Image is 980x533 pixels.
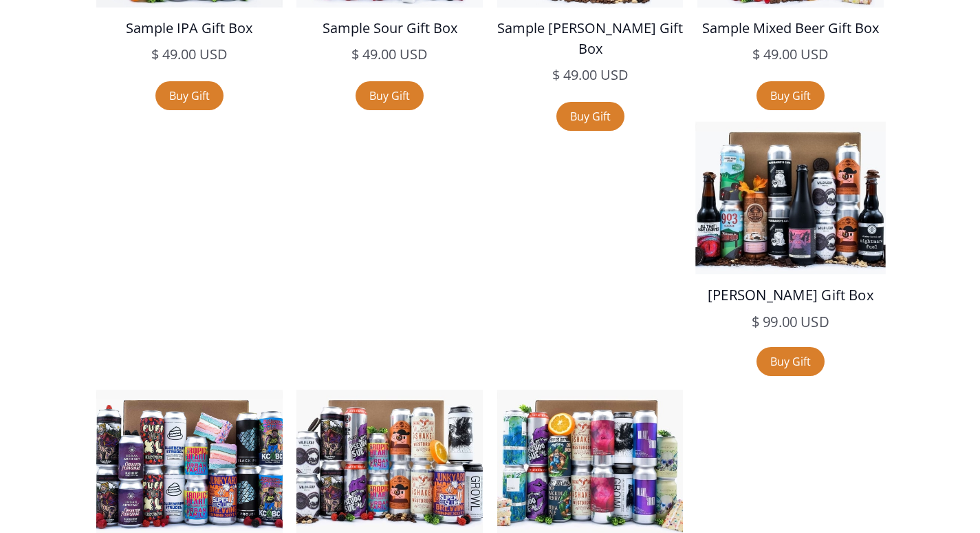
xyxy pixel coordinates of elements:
[697,18,884,39] h5: Sample Mixed Beer Gift Box
[497,18,684,59] h5: Sample [PERSON_NAME] Gift Box
[497,65,684,85] h5: $ 49.00 USD
[96,18,283,39] h5: Sample IPA Gift Box
[296,44,483,65] h5: $ 49.00 USD
[756,347,825,376] a: Buy Gift
[697,44,884,65] h5: $ 49.00 USD
[296,18,483,39] h5: Sample Sour Gift Box
[155,81,224,110] a: Buy Gift
[695,122,885,349] a: [PERSON_NAME] Gift Box$ 99.00 USD
[96,44,283,65] h5: $ 49.00 USD
[695,284,885,306] h5: [PERSON_NAME] Gift Box
[556,102,624,131] a: Buy Gift
[695,311,885,333] h5: $ 99.00 USD
[756,81,825,110] a: Buy Gift
[356,81,424,110] a: Buy Gift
